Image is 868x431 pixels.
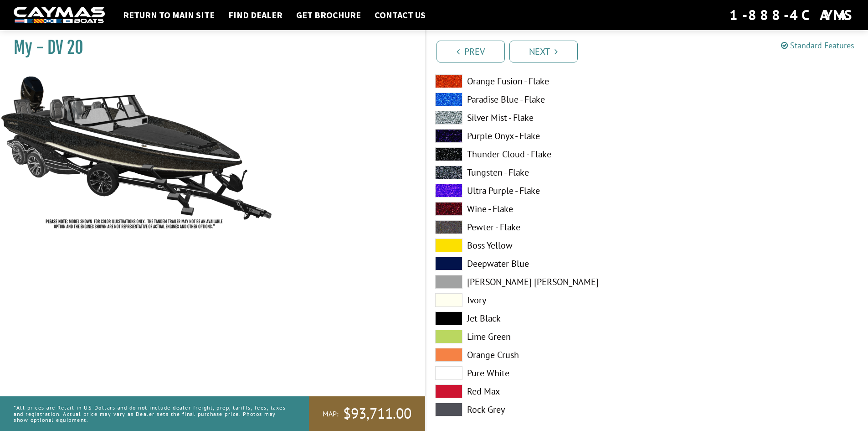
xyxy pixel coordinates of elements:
[435,312,638,325] label: Jet Black
[435,93,638,106] label: Paradise Blue - Flake
[435,147,638,161] label: Thunder Cloud - Flake
[435,293,638,307] label: Ivory
[437,41,505,62] a: Prev
[14,7,105,24] img: white-logo-c9c8dbefe5ff5ceceb0f0178aa75bf4bb51f6bca0971e226c86eb53dfe498488.png
[729,5,854,25] div: 1-888-4CAYMAS
[224,9,287,21] a: Find Dealer
[435,184,638,197] label: Ultra Purple - Flake
[435,384,638,398] label: Red Max
[370,9,430,21] a: Contact Us
[435,129,638,143] label: Purple Onyx - Flake
[435,166,638,179] label: Tungsten - Flake
[14,37,402,58] h1: My - DV 20
[343,404,411,423] span: $93,711.00
[435,74,638,88] label: Orange Fusion - Flake
[435,257,638,270] label: Deepwater Blue
[292,9,365,21] a: Get Brochure
[435,275,638,289] label: [PERSON_NAME] [PERSON_NAME]
[435,403,638,416] label: Rock Grey
[435,239,638,252] label: Boss Yellow
[435,220,638,234] label: Pewter - Flake
[435,202,638,216] label: Wine - Flake
[509,41,578,62] a: Next
[435,348,638,362] label: Orange Crush
[435,330,638,343] label: Lime Green
[323,409,339,419] span: MAP:
[118,9,219,21] a: Return to main site
[14,400,288,427] p: *All prices are Retail in US Dollars and do not include dealer freight, prep, tariffs, fees, taxe...
[435,366,638,380] label: Pure White
[309,396,425,431] a: MAP:$93,711.00
[435,111,638,125] label: Silver Mist - Flake
[781,40,854,51] a: Standard Features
